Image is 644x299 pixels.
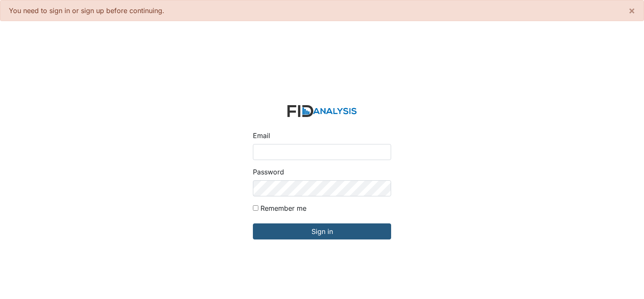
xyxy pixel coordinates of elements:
span: × [628,4,635,16]
input: Sign in [253,223,391,239]
label: Email [253,130,270,141]
label: Password [253,167,284,177]
button: × [620,0,644,21]
img: logo-2fc8c6e3336f68795322cb6e9a2b9007179b544421de10c17bdaae8622450297.svg [287,105,357,117]
label: Remember me [260,203,306,213]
